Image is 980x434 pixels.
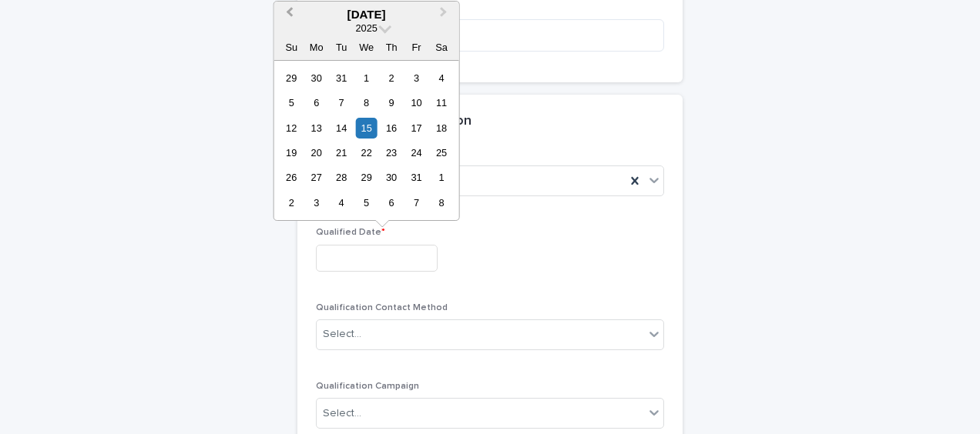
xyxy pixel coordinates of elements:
[381,192,402,213] div: Choose Thursday, February 6th, 2025
[356,142,377,163] div: Choose Wednesday, January 22nd, 2025
[406,37,427,58] div: Fr
[274,8,459,22] div: [DATE]
[306,118,327,139] div: Choose Monday, January 13th, 2025
[431,68,451,88] div: Choose Saturday, January 4th, 2025
[331,37,352,58] div: Tu
[381,118,402,139] div: Choose Thursday, January 16th, 2025
[323,406,361,422] div: Select...
[356,37,377,58] div: We
[306,37,327,58] div: Mo
[323,326,361,342] div: Select...
[433,3,458,28] button: Next Month
[306,68,327,88] div: Choose Monday, December 30th, 2024
[356,92,377,113] div: Choose Wednesday, January 8th, 2025
[281,92,302,113] div: Choose Sunday, January 5th, 2025
[316,382,419,391] span: Qualification Campaign
[381,68,402,88] div: Choose Thursday, January 2nd, 2025
[355,22,377,34] span: 2025
[431,92,451,113] div: Choose Saturday, January 11th, 2025
[331,167,352,188] div: Choose Tuesday, January 28th, 2025
[306,142,327,163] div: Choose Monday, January 20th, 2025
[316,228,385,237] span: Qualified Date
[381,37,402,58] div: Th
[281,192,302,213] div: Choose Sunday, February 2nd, 2025
[276,3,300,28] button: Previous Month
[316,303,448,312] span: Qualification Contact Method
[356,167,377,188] div: Choose Wednesday, January 29th, 2025
[306,167,327,188] div: Choose Monday, January 27th, 2025
[281,167,302,188] div: Choose Sunday, January 26th, 2025
[406,68,427,88] div: Choose Friday, January 3rd, 2025
[406,92,427,113] div: Choose Friday, January 10th, 2025
[406,167,427,188] div: Choose Friday, January 31st, 2025
[279,65,454,215] div: month 2025-01
[281,68,302,88] div: Choose Sunday, December 29th, 2024
[356,192,377,213] div: Choose Wednesday, February 5th, 2025
[356,68,377,88] div: Choose Wednesday, January 1st, 2025
[406,118,427,139] div: Choose Friday, January 17th, 2025
[281,118,302,139] div: Choose Sunday, January 12th, 2025
[381,167,402,188] div: Choose Thursday, January 30th, 2025
[306,192,327,213] div: Choose Monday, February 3rd, 2025
[381,92,402,113] div: Choose Thursday, January 9th, 2025
[406,192,427,213] div: Choose Friday, February 7th, 2025
[281,142,302,163] div: Choose Sunday, January 19th, 2025
[331,142,352,163] div: Choose Tuesday, January 21st, 2025
[281,37,302,58] div: Su
[331,118,352,139] div: Choose Tuesday, January 14th, 2025
[331,92,352,113] div: Choose Tuesday, January 7th, 2025
[406,142,427,163] div: Choose Friday, January 24th, 2025
[431,167,451,188] div: Choose Saturday, February 1st, 2025
[431,142,451,163] div: Choose Saturday, January 25th, 2025
[356,118,377,139] div: Choose Wednesday, January 15th, 2025
[331,68,352,88] div: Choose Tuesday, December 31st, 2024
[381,142,402,163] div: Choose Thursday, January 23rd, 2025
[431,192,451,213] div: Choose Saturday, February 8th, 2025
[431,37,451,58] div: Sa
[331,192,352,213] div: Choose Tuesday, February 4th, 2025
[431,118,451,139] div: Choose Saturday, January 18th, 2025
[306,92,327,113] div: Choose Monday, January 6th, 2025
